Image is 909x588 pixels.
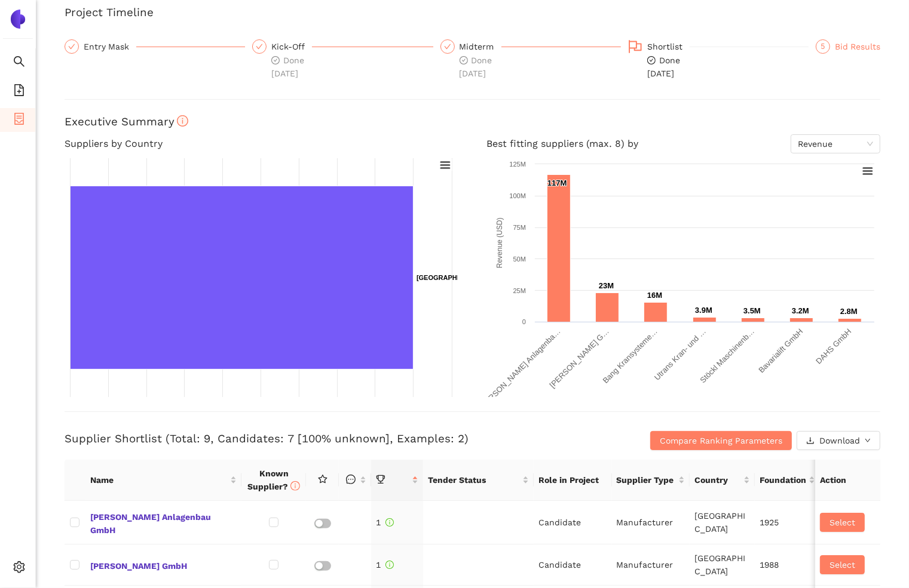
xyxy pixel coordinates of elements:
[690,460,755,501] th: this column's title is Country,this column is sortable
[601,327,659,385] text: Bang Kransysteme…
[65,39,245,54] div: Entry Mask
[534,544,611,586] td: Candidate
[376,518,394,527] span: 1
[612,544,690,586] td: Manufacturer
[460,39,501,54] div: Midterm
[247,469,300,491] span: Known Supplier?
[695,306,712,315] text: 3.9M
[650,431,792,450] button: Compare Ranking Parameters
[256,43,263,50] span: check
[840,307,858,316] text: 2.8M
[617,473,676,487] span: Supplier Type
[65,431,608,447] h3: Supplier Shortlist (Total: 9, Candidates: 7 [100% unknown], Examples: 2)
[177,115,188,127] span: info-circle
[797,431,880,450] button: downloadDownloaddown
[820,513,865,532] button: Select
[65,134,458,153] h4: Suppliers by Country
[509,161,526,168] text: 125M
[821,42,825,51] span: 5
[547,327,610,390] text: [PERSON_NAME] G…
[478,327,562,411] text: [PERSON_NAME] Anlagenba…
[271,56,304,78] span: Done [DATE]
[376,475,385,484] span: trophy
[755,501,820,544] td: 1925
[318,475,328,484] span: star
[815,460,880,501] th: Action
[85,460,241,501] th: this column's title is Name,this column is sortable
[599,281,614,290] text: 23M
[513,224,525,231] text: 75M
[690,501,755,544] td: [GEOGRAPHIC_DATA]
[628,39,809,80] div: Shortlistcheck-circleDone[DATE]
[65,114,880,130] h3: Executive Summary
[806,436,815,446] span: download
[495,218,503,269] text: Revenue (USD)
[13,51,25,75] span: search
[652,327,707,382] text: Utrans Kran- und …
[814,327,853,366] text: DAHS GmbH
[90,557,237,572] span: [PERSON_NAME] GmbH
[460,56,468,64] span: check-circle
[90,508,237,537] span: [PERSON_NAME] Anlagenbau GmbH
[444,43,451,50] span: check
[628,39,642,54] span: flag
[513,287,525,294] text: 25M
[513,255,525,263] text: 50M
[612,501,690,544] td: Manufacturer
[743,306,761,315] text: 3.5M
[65,5,880,20] h3: Project Timeline
[428,473,520,487] span: Tender Status
[816,39,880,54] div: 5Bid Results
[694,473,741,487] span: Country
[798,135,873,153] span: Revenue
[385,561,394,569] span: info-circle
[647,39,690,54] div: Shortlist
[835,39,880,54] div: Bid Results
[423,460,534,501] th: this column's title is Tender Status,this column is sortable
[346,475,356,484] span: message
[647,291,662,300] text: 16M
[865,438,871,445] span: down
[13,80,25,104] span: file-add
[487,134,881,153] h4: Best fitting suppliers (max. 8) by
[339,460,371,501] th: this column is sortable
[792,306,809,315] text: 3.2M
[13,557,25,581] span: setting
[68,43,75,50] span: check
[271,56,280,64] span: check-circle
[647,56,656,64] span: check-circle
[612,460,690,501] th: this column's title is Supplier Type,this column is sortable
[376,560,394,569] span: 1
[90,473,228,487] span: Name
[522,318,525,325] text: 0
[820,555,865,574] button: Select
[290,481,300,491] span: info-circle
[509,192,526,199] text: 100M
[534,460,611,501] th: Role in Project
[830,516,855,529] span: Select
[757,327,804,375] text: Bavarialift GmbH
[698,327,756,385] text: Stöckl Maschinenb…
[13,109,25,133] span: container
[647,56,680,78] span: Done [DATE]
[819,434,860,447] span: Download
[660,434,782,447] span: Compare Ranking Parameters
[385,518,394,527] span: info-circle
[547,178,567,187] text: 117M
[417,274,487,281] text: [GEOGRAPHIC_DATA]
[8,10,27,29] img: Logo
[460,56,492,78] span: Done [DATE]
[755,460,820,501] th: this column's title is Foundation,this column is sortable
[830,558,855,571] span: Select
[755,544,820,586] td: 1988
[760,473,806,487] span: Foundation
[534,501,611,544] td: Candidate
[271,39,312,54] div: Kick-Off
[690,544,755,586] td: [GEOGRAPHIC_DATA]
[84,39,136,54] div: Entry Mask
